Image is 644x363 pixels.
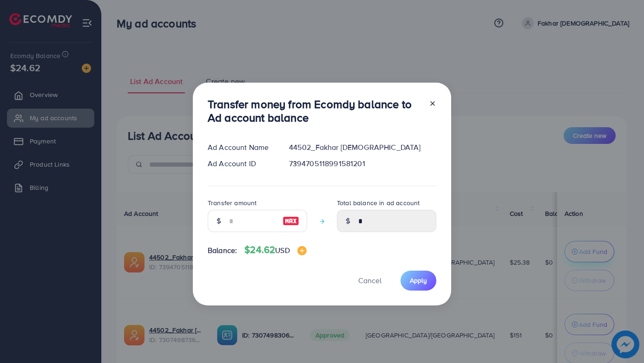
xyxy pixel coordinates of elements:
[275,245,289,255] span: USD
[410,276,427,285] span: Apply
[401,271,436,291] button: Apply
[337,198,420,207] label: Total balance in ad account
[283,215,299,227] img: image
[282,158,444,169] div: 7394705118991581201
[282,142,444,153] div: 44502_Fakhar [DEMOGRAPHIC_DATA]
[200,158,282,169] div: Ad Account ID
[208,97,421,124] h3: Transfer money from Ecomdy balance to Ad account balance
[208,198,256,207] label: Transfer amount
[297,246,307,255] img: image
[244,244,306,256] h4: $24.62
[200,142,282,153] div: Ad Account Name
[358,275,381,285] span: Cancel
[208,245,237,256] span: Balance:
[347,271,393,291] button: Cancel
